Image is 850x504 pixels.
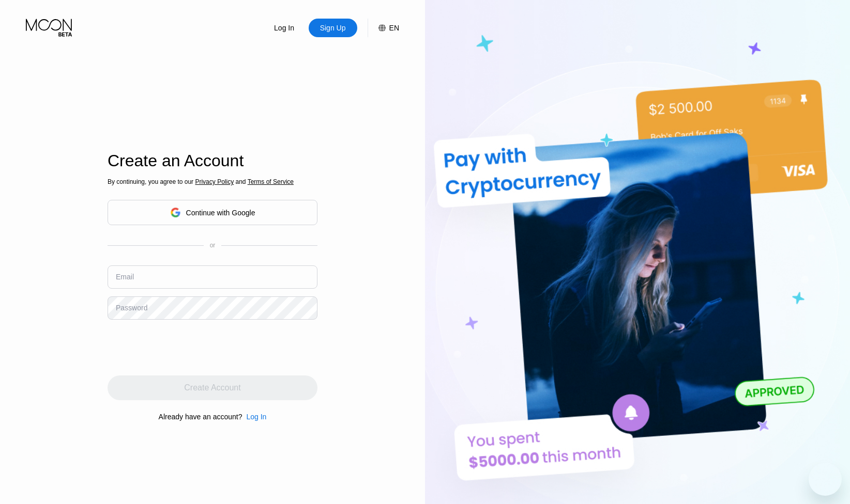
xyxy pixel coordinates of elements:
iframe: reCAPTCHA [108,327,265,368]
div: By continuing, you agree to our [108,178,317,185]
div: Log In [242,413,266,421]
div: EN [389,24,399,32]
div: Sign Up [309,19,357,37]
div: Log In [246,413,266,421]
div: Continue with Google [108,200,317,225]
div: Email [116,273,134,281]
div: or [210,242,216,249]
span: and [234,178,248,185]
div: Already have an account? [159,413,242,421]
iframe: Button to launch messaging window [809,463,842,496]
div: EN [368,19,399,37]
div: Password [116,304,147,312]
div: Continue with Google [186,209,255,217]
div: Create an Account [108,151,317,170]
div: Log In [273,23,295,33]
div: Log In [260,19,309,37]
div: Sign Up [319,23,347,33]
span: Terms of Service [248,178,294,185]
span: Privacy Policy [195,178,234,185]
